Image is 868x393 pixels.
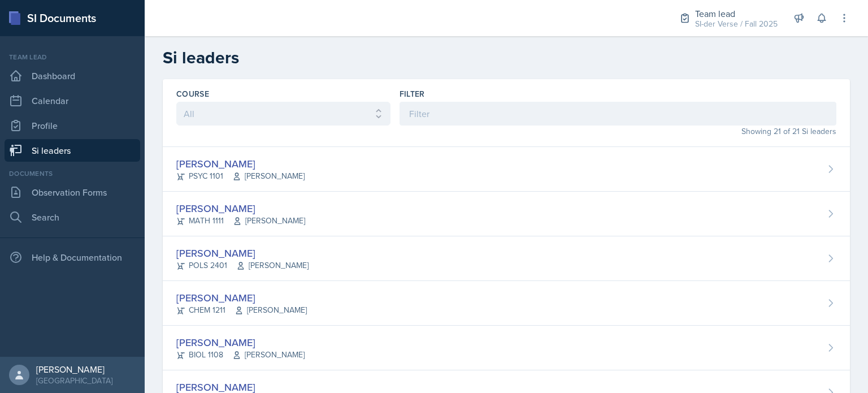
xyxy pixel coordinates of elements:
[695,18,778,30] div: SI-der Verse / Fall 2025
[5,206,140,228] a: Search
[176,290,307,305] div: [PERSON_NAME]
[5,139,140,162] a: Si leaders
[5,52,140,62] div: Team lead
[5,169,140,179] div: Documents
[36,364,112,375] div: [PERSON_NAME]
[176,201,305,216] div: [PERSON_NAME]
[5,246,140,269] div: Help & Documentation
[400,88,425,100] label: Filter
[176,170,305,182] div: PSYC 1101
[232,170,305,182] span: [PERSON_NAME]
[176,260,309,271] div: POLS 2401
[163,147,850,192] a: [PERSON_NAME] PSYC 1101[PERSON_NAME]
[36,375,112,386] div: [GEOGRAPHIC_DATA]
[176,156,305,171] div: [PERSON_NAME]
[163,47,850,68] h2: Si leaders
[5,114,140,137] a: Profile
[5,64,140,87] a: Dashboard
[176,215,305,227] div: MATH 1111
[176,88,209,100] label: Course
[163,281,850,326] a: [PERSON_NAME] CHEM 1211[PERSON_NAME]
[400,102,836,126] input: Filter
[695,7,778,20] div: Team lead
[236,260,309,271] span: [PERSON_NAME]
[176,304,307,316] div: CHEM 1211
[232,349,305,361] span: [PERSON_NAME]
[163,192,850,236] a: [PERSON_NAME] MATH 1111[PERSON_NAME]
[176,245,309,261] div: [PERSON_NAME]
[176,349,305,361] div: BIOL 1108
[235,304,307,316] span: [PERSON_NAME]
[176,335,305,350] div: [PERSON_NAME]
[5,181,140,204] a: Observation Forms
[400,126,836,137] div: Showing 21 of 21 Si leaders
[163,326,850,370] a: [PERSON_NAME] BIOL 1108[PERSON_NAME]
[163,236,850,281] a: [PERSON_NAME] POLS 2401[PERSON_NAME]
[5,89,140,112] a: Calendar
[233,215,305,227] span: [PERSON_NAME]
